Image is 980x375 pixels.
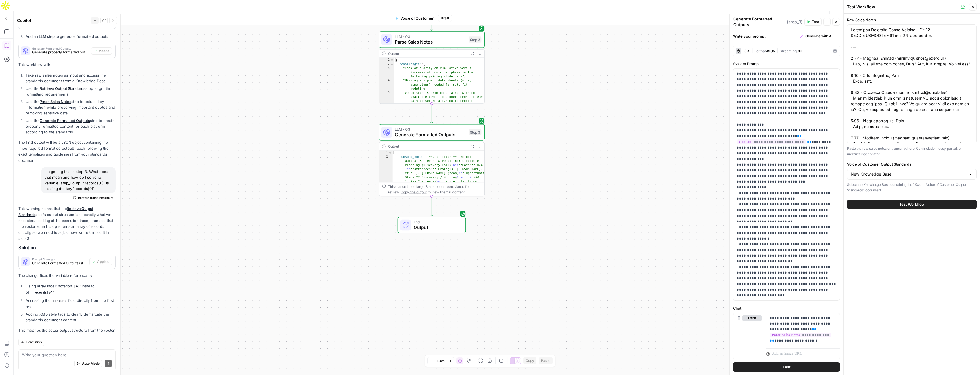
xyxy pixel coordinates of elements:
[395,38,466,45] span: Parse Sales Notes
[379,66,394,78] div: 3
[395,127,466,132] span: LLM · O3
[82,361,100,366] span: Auto Mode
[379,124,485,196] div: LLM · O3Generate Formatted OutputsStep 3Output{ "hubspot_notes":"**Call Title:** Prologis – Quitt...
[733,313,762,360] div: user
[469,129,482,135] div: Step 3
[766,49,775,53] span: JSON
[91,47,112,55] button: Added
[18,245,116,250] h2: Solution
[99,48,109,53] span: Added
[431,11,433,31] g: Edge from step_1 to step_2
[51,299,68,303] code: content
[899,201,925,207] span: Test Workflow
[414,219,460,225] span: End
[18,62,116,68] p: This workflow will:
[24,86,116,97] li: Use the step to get the formatting requirements
[395,131,466,138] span: Generate Formatted Outputs
[26,34,108,39] strong: Add an LLM step to generate formatted outputs
[780,49,797,53] span: Streaming
[24,99,116,116] li: Use the step to extract key information while preserving important quotes and removing sensitive ...
[437,358,445,363] span: 120%
[40,86,85,91] a: Retrieve Output Standards
[847,182,977,193] p: Select the Knowledge Base containing the "Kwetta Voice of Customer Output Standards" document
[24,283,116,296] li: Using array index notation instead of
[787,19,803,25] span: ( step_3 )
[847,200,977,209] button: Test Workflow
[15,15,63,19] div: Domain: [DOMAIN_NAME]
[29,291,55,294] code: .records[0]
[72,285,82,288] code: [0]
[379,151,393,155] div: 1
[71,194,116,201] button: Restore from Checkpoint
[24,298,116,310] li: Accessing the field directly from the first result
[733,305,840,311] label: Chat
[754,49,766,53] span: Format
[539,357,553,364] button: Paste
[17,18,89,23] div: Copilot
[74,360,102,367] button: Auto Mode
[526,358,534,363] span: Copy
[431,104,433,123] g: Edge from step_2 to step_3
[32,50,89,55] span: Generate properly formatted outputs for each platform
[523,357,536,364] button: Copy
[783,364,791,370] span: Test
[388,144,466,149] div: Output
[18,206,93,217] a: Retrieve Output Standards
[733,16,785,28] textarea: Generate Formatted Outputs
[18,273,116,279] p: The change fixes the variable reference by:
[379,91,394,107] div: 5
[18,327,116,339] p: This matches the actual output structure from the vector search step as seen in the execution trace.
[390,58,394,62] span: Toggle code folding, rows 1 through 66
[775,48,780,53] span: |
[24,311,116,323] li: Adding XML-style tags to clearly demarcate the standards document content
[58,33,62,38] img: tab_keywords_by_traffic_grey.svg
[431,196,433,216] g: Edge from step_3 to end
[26,340,42,345] span: Execution
[40,99,71,104] a: Parse Sales Notes
[797,49,802,53] span: ON
[9,9,14,14] img: logo_orange.svg
[851,171,964,177] input: New Knowledge Base
[41,167,116,193] div: I'm getting this in step 3. What does that mean and how do I solve it? Variable `step_1.output.re...
[32,47,89,50] span: Generate Formatted Outputs
[392,14,437,23] button: Voice of Customer
[9,15,14,19] img: website_grey.svg
[89,258,112,265] button: Applied
[752,48,754,53] span: |
[78,195,113,200] span: Restore from Checkpoint
[469,36,482,43] div: Step 2
[847,161,977,167] label: Voice of Customer Output Standards
[16,9,28,14] div: v 4.0.25
[32,261,87,266] span: Generate Formatted Outputs (step_3)
[24,118,116,135] li: Use the step to create properly formatted content for each platform according to the standards
[395,34,466,39] span: LLM · O3
[23,34,51,37] div: Domain Overview
[812,19,819,24] span: Test
[379,79,394,91] div: 4
[32,258,87,261] span: Prompt Changes
[400,15,434,21] span: Voice of Customer
[805,34,832,39] span: Generate with AI
[390,62,394,66] span: Toggle code folding, rows 2 through 10
[379,58,394,62] div: 1
[798,32,840,40] button: Generate with AI
[17,33,21,38] img: tab_domain_overview_orange.svg
[733,362,840,372] button: Test
[40,118,90,123] a: Generate Formatted Outputs
[24,72,116,84] li: Take raw sales notes as input and access the standards document from a Knowledge Base
[388,51,466,56] div: Output
[401,190,426,194] span: Copy the output
[744,49,749,53] div: O3
[18,339,44,346] button: Execution
[541,358,550,363] span: Paste
[64,34,94,37] div: Keywords by Traffic
[379,217,485,233] div: EndOutput
[847,146,977,157] p: Paste the raw sales notes or transcript here. Can include messy, partial, or unstructured content.
[379,31,485,104] div: LLM · O3Parse Sales NotesStep 2Output{ "challenges":[ "Lack of clarity on cumulative versus incre...
[388,151,392,155] span: Toggle code folding, rows 1 through 3
[18,206,116,242] p: This warning means that the step's output structure isn't exactly what we expected. Looking at th...
[733,61,840,67] label: System Prompt
[97,259,109,264] span: Applied
[730,30,843,42] div: Write your prompt
[379,62,394,66] div: 2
